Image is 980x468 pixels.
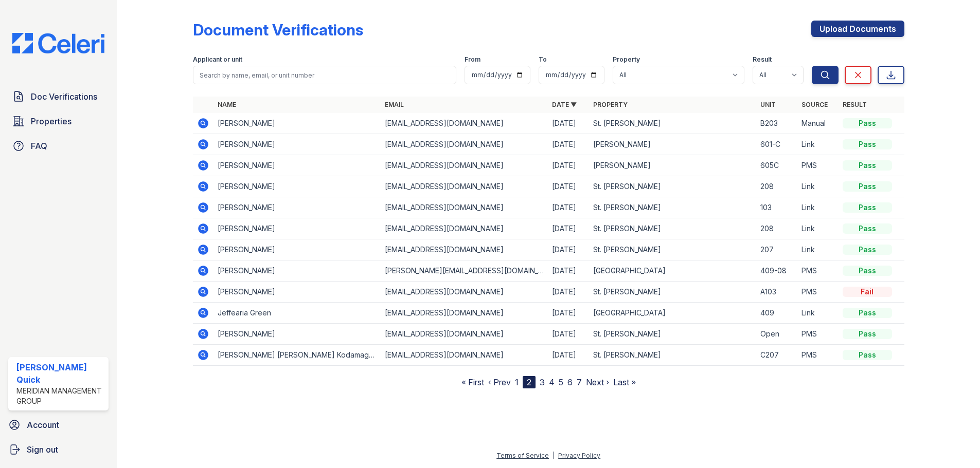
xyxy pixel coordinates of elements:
[553,452,555,459] div: |
[756,113,797,134] td: B203
[567,377,573,387] a: 6
[613,377,636,387] a: Last »
[589,155,756,176] td: [PERSON_NAME]
[213,134,381,155] td: [PERSON_NAME]
[381,155,548,176] td: [EMAIL_ADDRESS][DOMAIN_NAME]
[548,155,589,176] td: [DATE]
[31,140,47,152] span: FAQ
[797,239,839,260] td: Link
[589,239,756,260] td: St. [PERSON_NAME]
[213,345,381,366] td: [PERSON_NAME] [PERSON_NAME] Kodamagulla
[381,303,548,324] td: [EMAIL_ADDRESS][DOMAIN_NAME]
[589,218,756,239] td: St. [PERSON_NAME]
[756,134,797,155] td: 601-C
[213,282,381,303] td: [PERSON_NAME]
[797,345,839,366] td: PMS
[381,282,548,303] td: [EMAIL_ADDRESS][DOMAIN_NAME]
[548,324,589,345] td: [DATE]
[760,101,776,108] a: Unit
[548,218,589,239] td: [DATE]
[4,439,113,460] a: Sign out
[31,115,72,127] span: Properties
[213,324,381,345] td: [PERSON_NAME]
[801,101,828,108] a: Source
[548,260,589,282] td: [DATE]
[213,260,381,282] td: [PERSON_NAME]
[756,345,797,366] td: C207
[381,345,548,366] td: [EMAIL_ADDRESS][DOMAIN_NAME]
[27,419,59,431] span: Account
[843,287,892,297] div: Fail
[797,324,839,345] td: PMS
[589,282,756,303] td: St. [PERSON_NAME]
[218,101,236,108] a: Name
[589,345,756,366] td: St. [PERSON_NAME]
[381,134,548,155] td: [EMAIL_ADDRESS][DOMAIN_NAME]
[756,260,797,282] td: 409-08
[843,245,892,255] div: Pass
[16,386,104,406] div: Meridian Management Group
[843,202,892,213] div: Pass
[496,452,549,459] a: Terms of Service
[381,260,548,282] td: [PERSON_NAME][EMAIL_ADDRESS][DOMAIN_NAME]
[797,134,839,155] td: Link
[488,377,511,387] a: ‹ Prev
[797,197,839,218] td: Link
[552,101,577,108] a: Date ▼
[589,113,756,134] td: St. [PERSON_NAME]
[843,329,892,339] div: Pass
[797,155,839,176] td: PMS
[797,303,839,324] td: Link
[539,55,547,64] label: To
[213,176,381,197] td: [PERSON_NAME]
[577,377,582,387] a: 7
[8,136,109,156] a: FAQ
[843,181,892,192] div: Pass
[213,239,381,260] td: [PERSON_NAME]
[8,111,109,132] a: Properties
[381,176,548,197] td: [EMAIL_ADDRESS][DOMAIN_NAME]
[756,239,797,260] td: 207
[589,134,756,155] td: [PERSON_NAME]
[811,21,904,37] a: Upload Documents
[589,260,756,282] td: [GEOGRAPHIC_DATA]
[540,377,545,387] a: 3
[515,377,519,387] a: 1
[756,282,797,303] td: A103
[843,350,892,360] div: Pass
[589,303,756,324] td: [GEOGRAPHIC_DATA]
[193,55,242,64] label: Applicant or unit
[4,415,113,435] a: Account
[548,282,589,303] td: [DATE]
[381,197,548,218] td: [EMAIL_ADDRESS][DOMAIN_NAME]
[461,377,484,387] a: « First
[756,197,797,218] td: 103
[756,324,797,345] td: Open
[756,303,797,324] td: 409
[213,197,381,218] td: [PERSON_NAME]
[213,303,381,324] td: Jeffearia Green
[797,260,839,282] td: PMS
[548,239,589,260] td: [DATE]
[843,223,892,234] div: Pass
[523,376,536,388] div: 2
[797,218,839,239] td: Link
[381,218,548,239] td: [EMAIL_ADDRESS][DOMAIN_NAME]
[589,176,756,197] td: St. [PERSON_NAME]
[756,176,797,197] td: 208
[385,101,404,108] a: Email
[558,452,600,459] a: Privacy Policy
[548,113,589,134] td: [DATE]
[589,324,756,345] td: St. [PERSON_NAME]
[559,377,563,387] a: 5
[549,377,555,387] a: 4
[193,66,456,84] input: Search by name, email, or unit number
[843,139,892,149] div: Pass
[797,113,839,134] td: Manual
[593,101,628,108] a: Property
[381,113,548,134] td: [EMAIL_ADDRESS][DOMAIN_NAME]
[16,361,104,386] div: [PERSON_NAME] Quick
[797,176,839,197] td: Link
[797,282,839,303] td: PMS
